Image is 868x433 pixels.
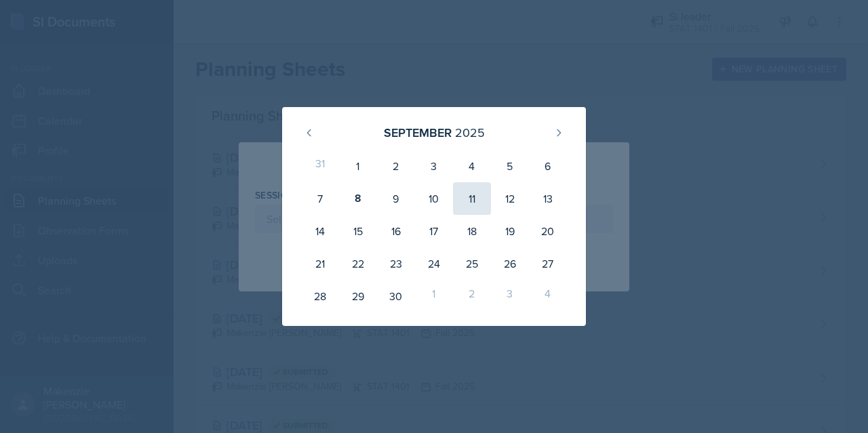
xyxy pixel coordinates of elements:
div: 25 [453,247,491,280]
div: 14 [301,215,339,247]
div: 5 [491,150,529,182]
div: 7 [301,182,339,215]
div: 26 [491,247,529,280]
div: 30 [377,280,415,312]
div: 13 [529,182,567,215]
div: 20 [529,215,567,247]
div: 21 [301,247,339,280]
div: 29 [339,280,377,312]
div: 9 [377,182,415,215]
div: 27 [529,247,567,280]
div: 17 [415,215,453,247]
div: 16 [377,215,415,247]
div: 1 [339,150,377,182]
div: 31 [301,150,339,182]
div: September [384,123,452,142]
div: 18 [453,215,491,247]
div: 4 [529,280,567,312]
div: 2 [453,280,491,312]
div: 3 [415,150,453,182]
div: 2 [377,150,415,182]
div: 28 [301,280,339,312]
div: 2025 [455,123,485,142]
div: 22 [339,247,377,280]
div: 12 [491,182,529,215]
div: 6 [529,150,567,182]
div: 24 [415,247,453,280]
div: 23 [377,247,415,280]
div: 3 [491,280,529,312]
div: 8 [339,182,377,215]
div: 4 [453,150,491,182]
div: 10 [415,182,453,215]
div: 1 [415,280,453,312]
div: 11 [453,182,491,215]
div: 19 [491,215,529,247]
div: 15 [339,215,377,247]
